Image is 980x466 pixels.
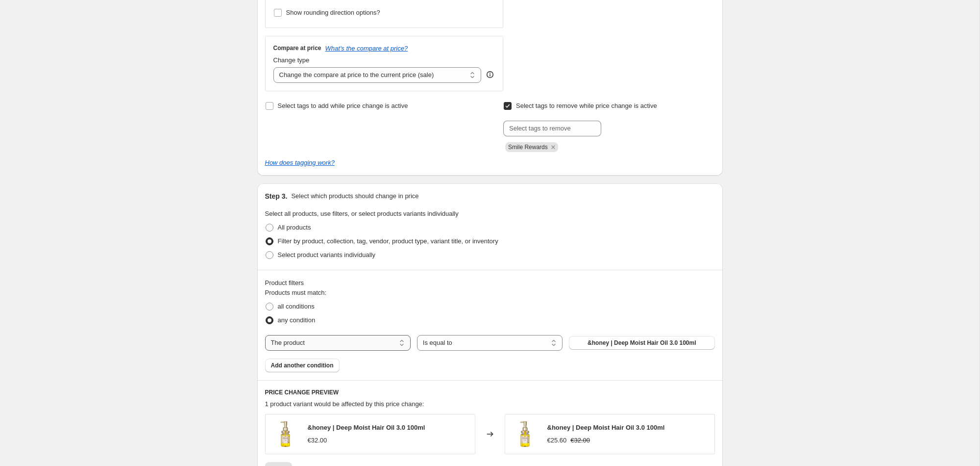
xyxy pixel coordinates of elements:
[278,237,498,245] span: Filter by product, collection, tag, vendor, product type, variant title, or inventory
[265,159,335,166] a: How does tagging work?
[547,424,665,431] span: &honey | Deep Moist Hair Oil 3.0 100ml
[286,9,380,16] span: Show rounding direction options?
[265,191,288,201] h2: Step 3.
[271,362,334,369] span: Add another condition
[308,437,327,444] span: €32.00
[265,289,327,296] span: Products must match:
[273,44,321,52] h3: Compare at price
[569,336,714,350] button: &honey | Deep Moist Hair Oil 3.0 100ml
[265,210,459,217] span: Select all products, use filters, or select products variants individually
[278,303,315,310] span: all conditions
[588,339,696,347] span: &honey | Deep Moist Hair Oil 3.0 100ml
[485,70,495,79] div: help
[547,437,567,444] span: €25.60
[273,56,310,64] span: Change type
[325,45,408,52] button: What's the compare at price?
[516,102,657,109] span: Select tags to remove while price change is active
[265,400,424,408] span: 1 product variant would be affected by this price change:
[265,278,715,288] div: Product filters
[308,424,425,431] span: &honey | Deep Moist Hair Oil 3.0 100ml
[265,388,715,396] h6: PRICE CHANGE PREVIEW
[570,437,590,444] span: €32.00
[549,143,558,152] button: Remove Smile Rewards
[265,359,340,372] button: Add another condition
[270,419,300,449] img: honeyDeepMoistHairOil3.0100ml_80x.jpg
[278,102,408,109] span: Select tags to add while price change is active
[508,144,548,151] span: Smile Rewards
[278,316,316,324] span: any condition
[278,251,375,259] span: Select product variants individually
[503,121,601,136] input: Select tags to remove
[291,191,418,201] p: Select which products should change in price
[278,224,311,231] span: All products
[510,419,539,449] img: honeyDeepMoistHairOil3.0100ml_80x.jpg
